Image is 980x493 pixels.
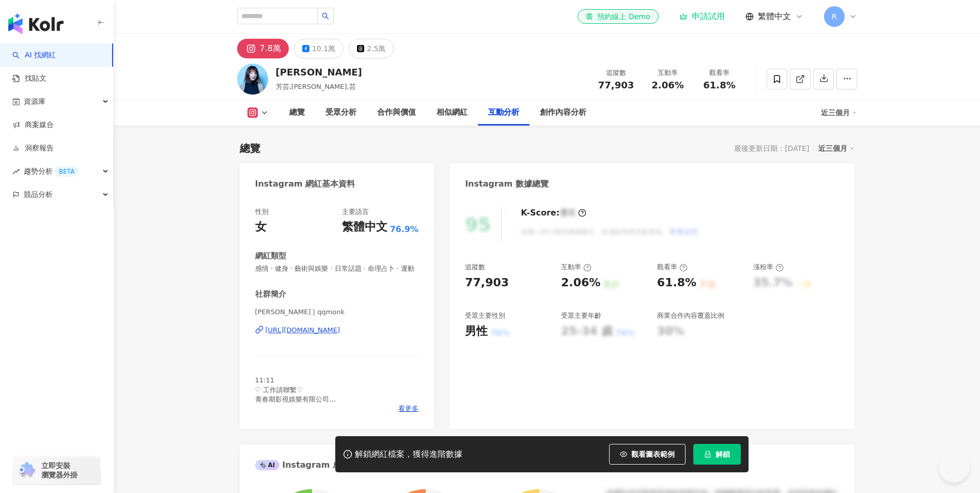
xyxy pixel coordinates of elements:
span: 芳芸,[PERSON_NAME],芸 [276,83,356,90]
span: 資源庫 [24,90,45,113]
div: [PERSON_NAME] [276,66,362,79]
div: 2.06% [561,275,600,291]
a: 洞察報告 [12,143,54,153]
div: 61.8% [657,275,696,291]
span: [PERSON_NAME] | qqmonk [255,307,419,317]
div: 總覽 [240,141,260,156]
div: 最後更新日期：[DATE] [734,144,809,152]
span: 76.9% [390,224,419,235]
div: Instagram 數據總覽 [465,178,549,190]
span: 看更多 [398,404,418,413]
div: 商業合作內容覆蓋比例 [657,311,724,320]
div: 近三個月 [821,104,857,121]
div: 近三個月 [818,142,854,155]
span: 感情 · 健身 · 藝術與娛樂 · 日常話題 · 命理占卜 · 運動 [255,264,419,273]
div: 觀看率 [700,68,739,78]
div: 男性 [465,323,488,340]
a: [URL][DOMAIN_NAME] [255,326,419,335]
div: 預約線上 Demo [586,11,650,22]
a: 商案媒合 [12,120,54,130]
div: Instagram 網紅基本資料 [255,178,355,190]
span: 2.06% [651,80,683,90]
a: chrome extension立即安裝 瀏覽器外掛 [13,456,100,484]
div: 追蹤數 [597,68,636,78]
span: search [322,12,329,20]
span: 61.8% [703,80,735,90]
button: 觀看圖表範例 [609,444,686,465]
div: 互動分析 [488,106,519,119]
div: 10.1萬 [312,41,335,56]
span: 11:11 ♡ 工作請聯繫♡ 青春期影視娛樂有限公司 @[DOMAIN_NAME] Community @[DOMAIN_NAME]__ CrossFit-L1 [255,376,366,431]
a: searchAI 找網紅 [12,50,56,60]
button: 2.5萬 [349,39,394,58]
div: 女 [255,219,267,235]
a: 預約線上 Demo [578,9,658,24]
img: chrome extension [17,462,37,479]
div: 2.5萬 [367,41,385,56]
button: 解鎖 [693,444,741,465]
div: 合作與價值 [377,106,416,119]
span: 趨勢分析 [24,160,79,183]
span: 立即安裝 瀏覽器外掛 [41,461,77,480]
img: logo [8,13,64,34]
div: 受眾分析 [325,106,356,119]
div: 總覽 [289,106,305,119]
span: R [832,11,837,22]
span: 繁體中文 [758,11,791,22]
span: 77,903 [598,80,634,90]
div: 創作內容分析 [540,106,586,119]
div: 追蹤數 [465,263,485,272]
div: 網紅類型 [255,251,286,261]
span: 觀看圖表範例 [631,450,675,458]
span: 競品分析 [24,183,53,206]
div: 漲粉率 [753,263,784,272]
div: 相似網紅 [437,106,468,119]
div: 互動率 [648,68,688,78]
span: rise [12,168,20,175]
div: 受眾主要性別 [465,311,505,320]
div: [URL][DOMAIN_NAME] [266,326,340,335]
div: 7.8萬 [260,41,281,56]
div: 受眾主要年齡 [561,311,601,320]
a: 找貼文 [12,73,46,84]
div: 主要語言 [342,207,369,217]
div: 觀看率 [657,263,688,272]
div: 解鎖網紅檔案，獲得進階數據 [355,449,462,460]
button: 10.1萬 [294,39,344,58]
span: 解鎖 [715,450,730,458]
img: KOL Avatar [237,64,268,95]
div: K-Score : [521,207,586,219]
div: 社群簡介 [255,289,286,300]
div: 性別 [255,207,269,217]
span: lock [704,451,711,458]
button: 7.8萬 [237,39,289,58]
div: 互動率 [561,263,592,272]
div: 繁體中文 [342,219,387,235]
a: 申請試用 [679,11,725,22]
div: 77,903 [465,275,509,291]
div: BETA [55,166,79,177]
